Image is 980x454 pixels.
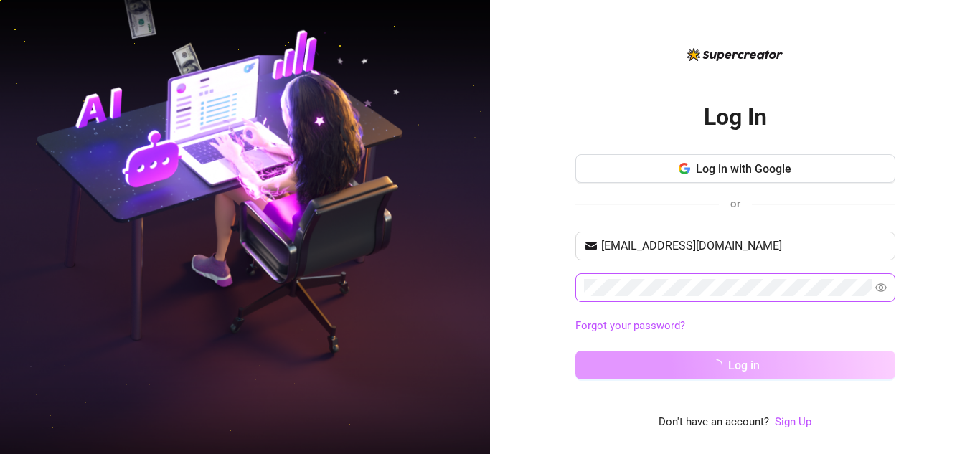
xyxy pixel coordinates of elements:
span: Log in with Google [696,162,791,176]
span: or [730,197,740,210]
button: Log in with Google [575,154,895,183]
img: logo-BBDzfeDw.svg [687,48,783,61]
span: Don't have an account? [659,414,769,431]
h2: Log In [704,103,767,132]
a: Sign Up [775,415,811,428]
a: Forgot your password? [575,319,685,332]
span: eye [875,282,887,293]
input: Your email [601,237,887,255]
span: loading [710,359,723,372]
button: Log in [575,351,895,379]
span: Log in [728,359,760,372]
a: Sign Up [775,414,811,431]
a: Forgot your password? [575,318,895,335]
